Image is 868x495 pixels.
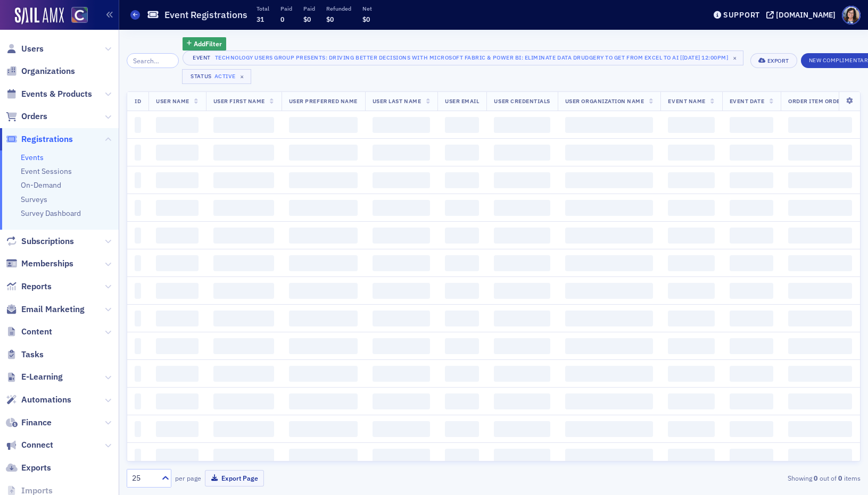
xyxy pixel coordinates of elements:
span: ‌ [565,255,654,271]
span: ‌ [445,228,479,244]
span: ‌ [668,311,714,326]
a: Reports [6,281,52,292]
span: ‌ [213,283,274,299]
span: ‌ [494,172,550,188]
span: User Credentials [494,97,550,105]
span: ‌ [135,421,141,437]
span: ‌ [156,421,199,437]
span: ‌ [565,393,654,409]
button: StatusActive× [182,69,251,84]
div: Status [190,73,212,80]
span: ‌ [565,117,654,133]
span: ‌ [373,366,430,382]
span: ‌ [156,117,199,133]
span: ‌ [213,421,274,437]
span: Orders [21,111,47,122]
span: ‌ [156,283,199,299]
span: User Last Name [373,97,421,105]
span: ‌ [373,393,430,409]
span: ‌ [373,200,430,216]
span: ‌ [156,145,199,161]
span: ID [135,97,141,105]
span: ‌ [788,228,852,244]
a: Events [21,153,44,162]
span: User Email [445,97,479,105]
span: ‌ [213,393,274,409]
span: ‌ [156,393,199,409]
span: ‌ [565,228,654,244]
span: ‌ [668,283,714,299]
span: ‌ [156,338,199,354]
span: ‌ [565,311,654,326]
span: Tasks [21,349,44,360]
span: ‌ [289,338,358,354]
span: $0 [303,15,311,23]
span: ‌ [289,145,358,161]
span: ‌ [668,117,714,133]
span: ‌ [668,366,714,382]
p: Net [362,5,372,12]
span: ‌ [668,228,714,244]
a: Finance [6,417,52,429]
span: ‌ [135,449,141,465]
span: Event Date [730,97,764,105]
span: User Organization Name [565,97,644,105]
span: ‌ [565,421,654,437]
span: ‌ [373,255,430,271]
span: × [237,72,247,81]
a: SailAMX [15,7,64,24]
button: Export [750,53,797,68]
span: User Preferred Name [289,97,358,105]
a: Automations [6,394,71,406]
span: ‌ [445,200,479,216]
span: ‌ [565,172,654,188]
span: ‌ [730,449,773,465]
span: ‌ [494,421,550,437]
span: ‌ [730,228,773,244]
span: ‌ [135,366,141,382]
div: Technology Users Group Presents: Driving Better Decisions with Microsoft Fabric & Power BI: Elimi... [215,52,729,63]
span: ‌ [213,449,274,465]
button: [DOMAIN_NAME] [766,11,839,19]
a: E-Learning [6,371,63,383]
span: ‌ [494,283,550,299]
span: User First Name [213,97,265,105]
span: Events & Products [21,88,92,100]
span: Email Marketing [21,304,85,315]
span: ‌ [445,366,479,382]
span: ‌ [213,117,274,133]
span: ‌ [565,366,654,382]
span: ‌ [289,255,358,271]
input: Search… [127,53,179,68]
span: ‌ [730,283,773,299]
span: ‌ [788,145,852,161]
span: ‌ [156,200,199,216]
a: Exports [6,462,51,474]
div: 25 [132,473,155,484]
span: ‌ [445,421,479,437]
a: Users [6,43,44,55]
span: Finance [21,417,52,429]
a: Email Marketing [6,304,85,315]
span: ‌ [788,117,852,133]
span: ‌ [730,145,773,161]
span: ‌ [668,145,714,161]
span: ‌ [289,449,358,465]
span: ‌ [373,449,430,465]
span: ‌ [788,311,852,326]
span: E-Learning [21,371,63,383]
span: ‌ [156,366,199,382]
a: Surveys [21,195,47,204]
span: Order Item Order ID [788,97,852,105]
span: ‌ [445,145,479,161]
span: ‌ [156,172,199,188]
span: Exports [21,462,51,474]
span: ‌ [373,283,430,299]
span: ‌ [565,449,654,465]
span: ‌ [289,421,358,437]
span: ‌ [730,172,773,188]
span: ‌ [445,311,479,326]
button: AddFilter [183,37,226,51]
span: ‌ [289,366,358,382]
span: ‌ [565,338,654,354]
